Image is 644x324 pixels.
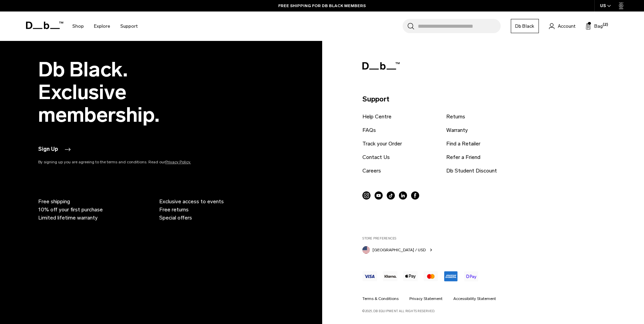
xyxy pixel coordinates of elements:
a: FREE SHIPPING FOR DB BLACK MEMBERS [278,3,366,9]
a: Privacy Statement [409,296,443,302]
p: ©2025, Db Equipment. All rights reserved. [362,306,599,314]
h2: Db Black. Exclusive membership. [38,58,221,126]
span: [GEOGRAPHIC_DATA] / USD [373,247,426,253]
span: (2) [603,22,608,28]
img: United States [362,246,370,254]
button: Bag (2) [586,22,603,30]
a: Help Centre [362,113,391,121]
a: Accessibility Statement [453,296,496,302]
a: Shop [72,14,84,38]
a: Explore [94,14,110,38]
span: Limited lifetime warranty [38,214,98,222]
span: Account [558,23,575,30]
button: United States [GEOGRAPHIC_DATA] / USD [362,245,434,254]
a: Db Black [511,19,539,33]
a: Account [549,22,575,30]
a: Careers [362,167,381,175]
span: Exclusive access to events [159,198,224,206]
span: Bag [594,23,603,30]
p: By signing up you are agreeing to the terms and conditions. Read our [38,159,221,165]
span: Free shipping [38,198,70,206]
button: Sign Up [38,145,72,154]
span: 10% off your first purchase [38,206,103,214]
label: Store Preferences [362,236,599,241]
span: Special offers [159,214,192,222]
a: Terms & Conditions [362,296,399,302]
a: Db Student Discount [446,167,497,175]
a: Support [120,14,138,38]
span: Free returns [159,206,189,214]
a: Refer a Friend [446,153,480,161]
a: Returns [446,113,465,121]
a: Warranty [446,126,468,134]
a: Privacy Policy. [165,160,191,164]
a: Find a Retailer [446,140,480,148]
p: Support [362,94,599,105]
a: Contact Us [362,153,390,161]
a: FAQs [362,126,376,134]
nav: Main Navigation [67,11,143,41]
a: Track your Order [362,140,402,148]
